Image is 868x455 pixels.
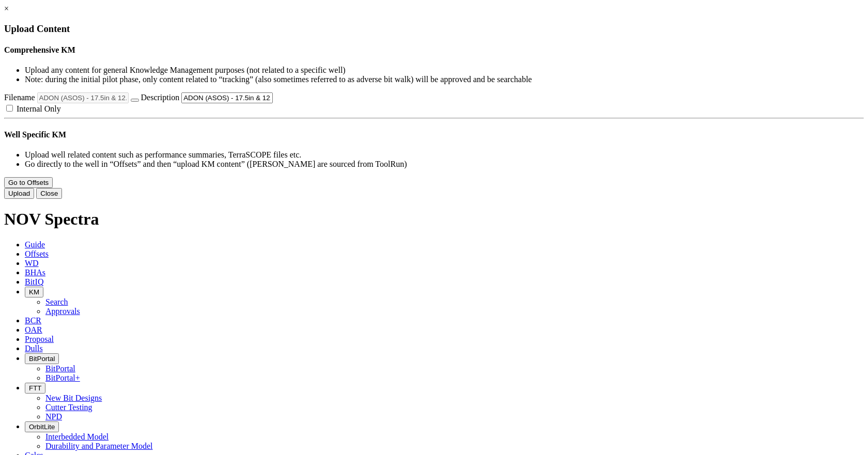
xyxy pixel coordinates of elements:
[4,93,35,102] span: Filename
[29,355,55,363] span: BitPortal
[45,307,80,316] a: Approvals
[4,177,53,188] button: Go to Offsets
[45,442,153,450] a: Durability and Parameter Model
[45,364,75,373] a: BitPortal
[4,45,864,55] h4: Comprehensive KM
[45,373,80,382] a: BitPortal+
[25,268,45,277] span: BHAs
[45,432,109,441] a: Interbedded Model
[25,150,864,160] li: Upload well related content such as performance summaries, TerraSCOPE files etc.
[25,335,54,343] span: Proposal
[36,188,62,199] button: Close
[25,344,43,353] span: Dulls
[25,316,41,325] span: BCR
[6,105,13,112] input: Internal Only
[25,240,45,249] span: Guide
[29,288,39,296] span: KM
[45,403,92,412] a: Cutter Testing
[25,277,43,286] span: BitIQ
[25,66,864,75] li: Upload any content for general Knowledge Management purposes (not related to a specific well)
[25,249,49,258] span: Offsets
[25,325,42,334] span: OAR
[25,160,864,169] li: Go directly to the well in “Offsets” and then “upload KM content” ([PERSON_NAME] are sourced from...
[4,210,864,229] h1: NOV Spectra
[45,297,68,306] a: Search
[45,394,102,402] a: New Bit Designs
[45,412,62,421] a: NPD
[4,130,864,139] h4: Well Specific KM
[4,188,34,199] button: Upload
[25,259,39,268] span: WD
[4,4,9,13] a: ×
[4,23,70,34] span: Upload Content
[29,384,41,392] span: FTT
[141,93,180,102] span: Description
[25,75,864,84] li: Note: during the initial pilot phase, only content related to “tracking” (also sometimes referred...
[17,104,61,113] span: Internal Only
[29,423,55,431] span: OrbitLite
